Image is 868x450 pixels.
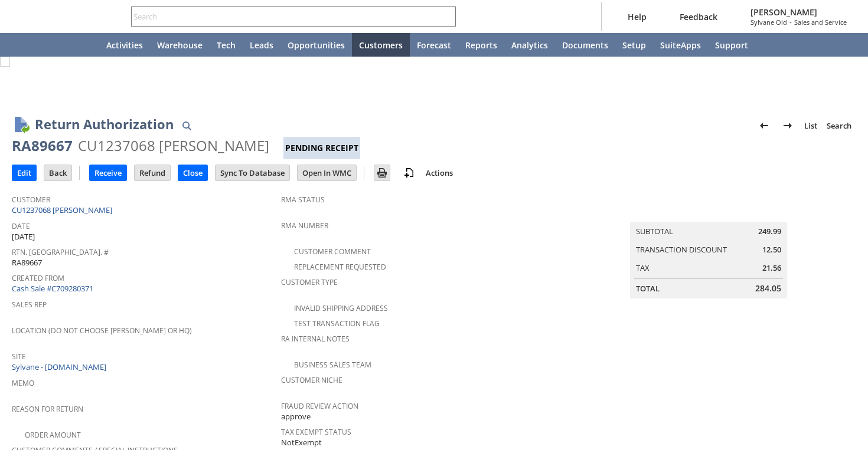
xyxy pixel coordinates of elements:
[374,165,390,180] input: Print
[636,226,673,237] a: Subtotal
[12,352,26,362] a: Site
[78,136,269,155] div: CU1237068 [PERSON_NAME]
[636,283,660,294] a: Total
[511,40,548,51] span: Analytics
[630,203,787,222] caption: Summary
[288,40,345,51] span: Opportunities
[135,165,170,180] input: Refund
[90,165,126,180] input: Receive
[352,33,410,57] a: Customers
[359,40,403,51] span: Customers
[283,137,360,159] div: Pending Receipt
[417,40,451,51] span: Forecast
[50,38,64,52] svg: Shortcuts
[106,40,143,51] span: Activities
[628,11,647,22] span: Help
[12,257,42,268] span: RA89667
[12,273,64,283] a: Created From
[660,40,701,51] span: SuiteApps
[157,40,203,51] span: Warehouse
[504,33,555,57] a: Analytics
[281,277,338,287] a: Customer Type
[78,38,92,52] svg: Home
[12,136,73,155] div: RA89667
[12,326,192,336] a: Location (Do Not Choose [PERSON_NAME] or HQ)
[71,33,99,57] a: Home
[99,33,150,57] a: Activities
[562,40,608,51] span: Documents
[789,18,792,27] span: -
[12,404,83,414] a: Reason For Return
[281,195,325,205] a: RMA Status
[555,33,615,57] a: Documents
[375,166,389,180] img: Print
[781,119,795,133] img: Next
[43,82,850,93] div: Transaction successfully Saved
[281,401,358,411] a: Fraud Review Action
[680,11,717,22] span: Feedback
[21,38,35,52] svg: Recent Records
[12,195,50,205] a: Customer
[12,362,109,372] a: Sylvane - [DOMAIN_NAME]
[44,165,71,180] input: Back
[12,231,35,242] span: [DATE]
[281,411,311,422] span: approve
[12,221,30,231] a: Date
[636,262,650,273] a: Tax
[757,119,771,133] img: Previous
[636,244,727,255] a: Transaction Discount
[615,33,653,57] a: Setup
[217,40,236,51] span: Tech
[281,437,322,448] span: NotExempt
[250,40,273,51] span: Leads
[12,283,93,294] a: Cash Sale #C709280371
[294,303,388,313] a: Invalid Shipping Address
[43,66,850,82] div: Confirmation
[12,205,115,215] a: CU1237068 [PERSON_NAME]
[132,9,439,24] input: Search
[43,33,71,57] div: Shortcuts
[14,33,43,57] a: Recent Records
[150,33,210,57] a: Warehouse
[281,221,328,231] a: RMA Number
[794,18,847,27] span: Sales and Service
[800,116,822,135] a: List
[755,283,781,294] span: 284.05
[12,165,36,180] input: Edit
[180,119,194,133] img: Quick Find
[402,166,416,180] img: add-record.svg
[294,247,371,257] a: Customer Comment
[35,114,174,134] h1: Return Authorization
[465,40,497,51] span: Reports
[298,165,356,180] input: Open In WMC
[281,375,342,385] a: Customer Niche
[715,40,748,51] span: Support
[243,33,280,57] a: Leads
[653,33,708,57] a: SuiteApps
[410,33,458,57] a: Forecast
[178,165,207,180] input: Close
[281,427,351,437] a: Tax Exempt Status
[12,378,34,388] a: Memo
[458,33,504,57] a: Reports
[750,18,787,27] span: Sylvane Old
[294,360,371,370] a: Business Sales Team
[12,300,47,310] a: Sales Rep
[708,33,755,57] a: Support
[758,226,781,237] span: 249.99
[439,9,453,24] svg: Search
[280,33,352,57] a: Opportunities
[294,318,380,329] a: Test Transaction Flag
[421,167,458,178] a: Actions
[750,6,847,18] span: [PERSON_NAME]
[281,334,350,344] a: RA Internal Notes
[25,430,81,440] a: Order Amount
[210,33,243,57] a: Tech
[622,40,646,51] span: Setup
[822,116,856,135] a: Search
[12,247,109,257] a: Rtn. [GEOGRAPHIC_DATA]. #
[294,262,386,272] a: Replacement Requested
[216,165,289,180] input: Sync To Database
[762,262,781,274] span: 21.56
[762,244,781,255] span: 12.50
